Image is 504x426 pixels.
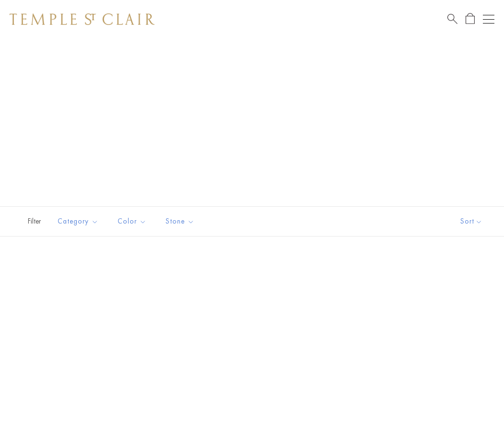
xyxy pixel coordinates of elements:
[483,13,494,25] button: Open navigation
[10,13,155,25] img: Temple St. Clair
[50,211,106,232] button: Category
[161,215,202,227] span: Stone
[466,13,475,25] a: Open Shopping Bag
[439,207,504,236] button: Show sort by
[53,215,106,227] span: Category
[113,215,154,227] span: Color
[158,211,202,232] button: Stone
[447,13,457,25] a: Search
[110,211,154,232] button: Color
